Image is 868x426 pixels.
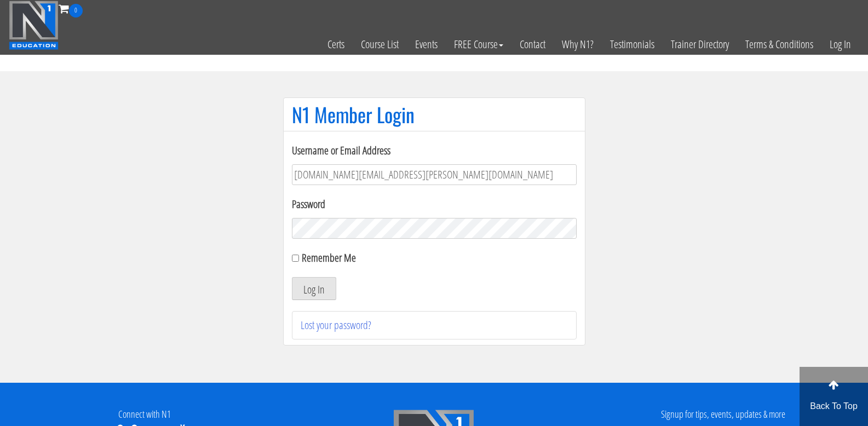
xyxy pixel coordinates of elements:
[292,277,336,300] button: Log In
[302,250,356,265] label: Remember Me
[511,18,554,71] a: Contact
[737,18,821,71] a: Terms & Conditions
[9,1,59,50] img: n1-education
[59,1,83,16] a: 0
[554,18,602,71] a: Why N1?
[602,18,663,71] a: Testimonials
[407,18,446,71] a: Events
[319,18,353,71] a: Certs
[821,18,859,71] a: Log In
[292,142,577,159] label: Username or Email Address
[69,4,83,18] span: 0
[8,409,281,420] h4: Connect with N1
[292,103,577,125] h1: N1 Member Login
[587,409,860,420] h4: Signup for tips, events, updates & more
[800,400,868,413] p: Back To Top
[301,318,371,332] a: Lost your password?
[292,196,577,212] label: Password
[353,18,407,71] a: Course List
[663,18,737,71] a: Trainer Directory
[446,18,511,71] a: FREE Course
